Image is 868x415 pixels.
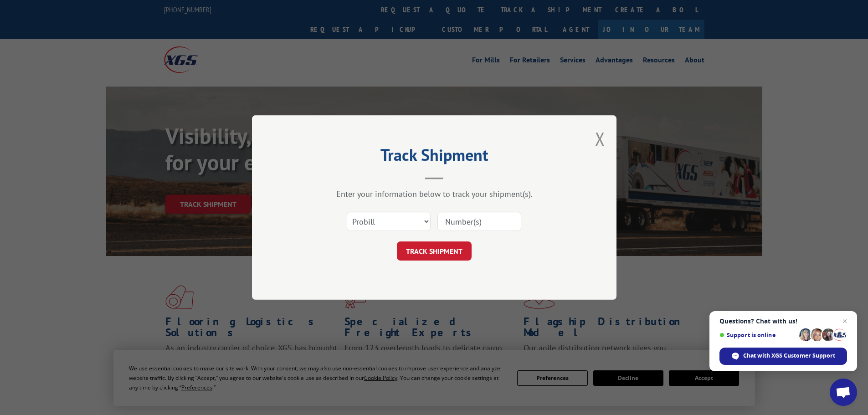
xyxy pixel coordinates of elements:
[437,212,521,231] input: Number(s)
[719,332,796,338] span: Support is online
[298,149,571,166] h2: Track Shipment
[839,316,850,327] span: Close chat
[743,352,835,360] span: Chat with XGS Customer Support
[595,127,605,151] button: Close modal
[719,348,847,365] div: Chat with XGS Customer Support
[298,189,571,199] div: Enter your information below to track your shipment(s).
[397,241,472,261] button: TRACK SHIPMENT
[830,379,857,406] div: Open chat
[719,318,847,325] span: Questions? Chat with us!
